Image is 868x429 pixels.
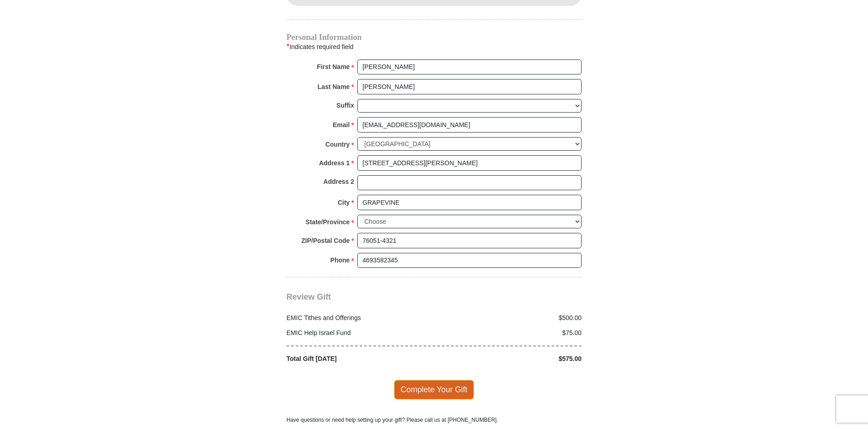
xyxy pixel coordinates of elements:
[286,292,331,301] span: Review Gift
[325,138,350,151] strong: Country
[286,41,582,53] div: Indicates required field
[286,34,582,41] h4: Personal Information
[317,60,350,73] strong: First Name
[330,254,350,266] strong: Phone
[306,216,350,228] strong: State/Province
[301,234,350,247] strong: ZIP/Postal Code
[318,80,350,93] strong: Last Name
[434,313,587,323] div: $500.00
[394,380,474,399] span: Complete Your Gift
[286,416,582,424] p: Have questions or need help setting up your gift? Please call us at [PHONE_NUMBER].
[319,157,350,169] strong: Address 1
[282,313,434,323] div: EMIC Tithes and Offerings
[282,328,434,338] div: EMIC Help Israel Fund
[338,196,350,209] strong: City
[323,175,354,188] strong: Address 2
[336,99,354,112] strong: Suffix
[434,354,587,364] div: $575.00
[333,118,350,131] strong: Email
[434,328,587,338] div: $75.00
[282,354,434,364] div: Total Gift [DATE]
